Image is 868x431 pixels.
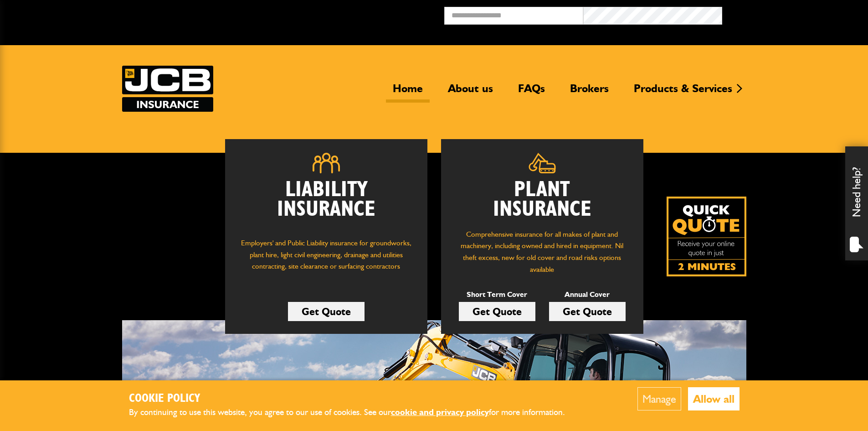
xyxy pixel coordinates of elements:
p: By continuing to use this website, you agree to our use of cookies. See our for more information. [129,405,580,420]
p: Employers' and Public Liability insurance for groundworks, plant hire, light civil engineering, d... [239,237,414,281]
a: Get your insurance quote isn just 2-minutes [667,197,746,276]
h2: Plant Insurance [455,180,630,219]
a: Get Quote [459,302,535,321]
a: cookie and privacy policy [391,407,489,417]
img: Quick Quote [667,197,746,276]
a: Get Quote [549,302,626,321]
h2: Cookie Policy [129,392,580,406]
a: Home [386,82,430,103]
p: Annual Cover [549,289,626,301]
a: Products & Services [627,82,739,103]
img: JCB Insurance Services logo [122,66,213,112]
a: Get Quote [288,302,365,321]
button: Allow all [688,387,740,410]
p: Comprehensive insurance for all makes of plant and machinery, including owned and hired in equipm... [455,228,630,275]
a: About us [441,82,500,103]
div: Need help? [845,146,868,260]
a: JCB Insurance Services [122,66,213,112]
p: Short Term Cover [459,289,535,301]
h2: Liability Insurance [239,180,414,228]
button: Broker Login [722,7,861,21]
a: Brokers [563,82,616,103]
a: FAQs [511,82,552,103]
button: Manage [637,387,681,410]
